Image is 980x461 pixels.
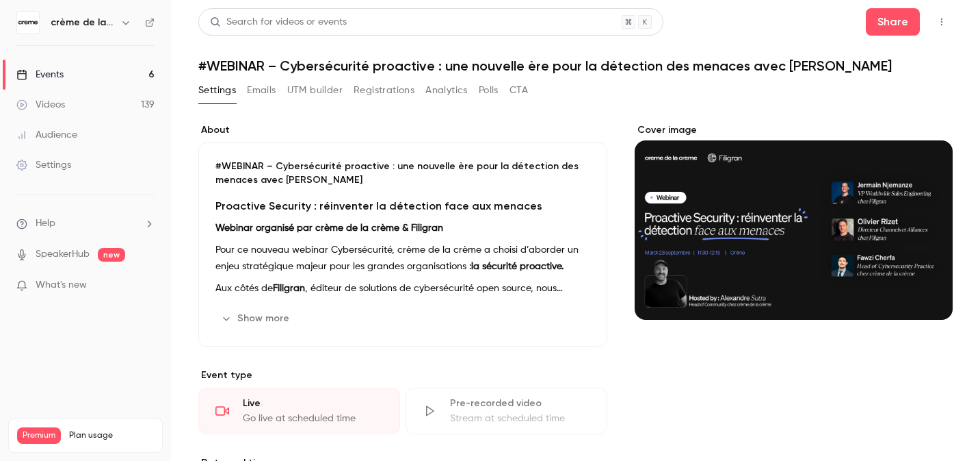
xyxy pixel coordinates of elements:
label: Cover image [635,123,953,137]
div: Pre-recorded videoStream at scheduled time [406,388,607,434]
button: Share [866,8,920,36]
li: help-dropdown-opener [16,216,155,231]
section: Cover image [635,123,953,320]
button: Settings [198,79,236,101]
button: Polls [479,79,499,101]
span: What's new [36,278,87,292]
div: Audience [16,128,77,142]
h6: crème de la crème [51,16,115,29]
div: Search for videos or events [210,15,347,29]
h1: #WEBINAR – Cybersécurité proactive : une nouvelle ère pour la détection des menaces avec [PERSON_... [198,58,953,74]
label: About [198,123,607,137]
span: Premium [17,427,61,444]
div: Pre-recorded video [450,397,590,410]
strong: la sécurité proactive. [471,262,564,271]
div: LiveGo live at scheduled time [198,388,400,434]
img: crème de la crème [17,12,39,34]
div: Settings [16,158,71,172]
p: Aux côtés de , éditeur de solutions de cybersécurité open source, nous explorerons comment dépass... [215,280,590,297]
div: Videos [16,98,65,112]
iframe: Noticeable Trigger [138,279,155,292]
div: Events [16,68,64,82]
button: Show more [215,308,297,329]
div: Go live at scheduled time [243,412,383,425]
a: SpeakerHub [36,247,90,262]
div: Live [243,397,383,410]
strong: Filigran [273,284,305,293]
button: Analytics [425,79,468,101]
button: CTA [509,79,528,101]
p: Event type [198,369,607,382]
strong: Webinar organisé par crème de la crème & Filigran [215,223,443,233]
span: new [98,248,125,262]
button: UTM builder [287,79,343,101]
button: Emails [247,79,276,101]
h3: Proactive Security : réinventer la détection face aux menaces [215,198,590,214]
button: Registrations [354,79,414,101]
p: #WEBINAR – Cybersécurité proactive : une nouvelle ère pour la détection des menaces avec [PERSON_... [215,160,590,187]
div: Stream at scheduled time [450,412,590,425]
span: Plan usage [69,430,154,441]
span: Help [36,216,55,231]
p: Pour ce nouveau webinar Cybersécurité, crème de la crème a choisi d’aborder un enjeu stratégique ... [215,242,590,275]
